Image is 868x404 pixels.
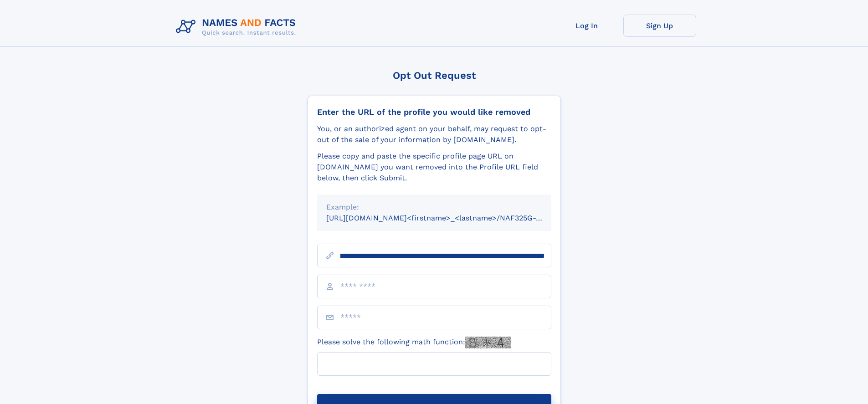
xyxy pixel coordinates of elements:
[317,107,551,117] div: Enter the URL of the profile you would like removed
[317,337,511,348] label: Please solve the following math function:
[308,70,561,81] div: Opt Out Request
[326,202,542,213] div: Example:
[326,214,569,222] small: [URL][DOMAIN_NAME]<firstname>_<lastname>/NAF325G-xxxxxxxx
[550,15,623,37] a: Log In
[623,15,696,37] a: Sign Up
[172,15,303,39] img: Logo Names and Facts
[317,151,551,184] div: Please copy and paste the specific profile page URL on [DOMAIN_NAME] you want removed into the Pr...
[317,123,551,145] div: You, or an authorized agent on your behalf, may request to opt-out of the sale of your informatio...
